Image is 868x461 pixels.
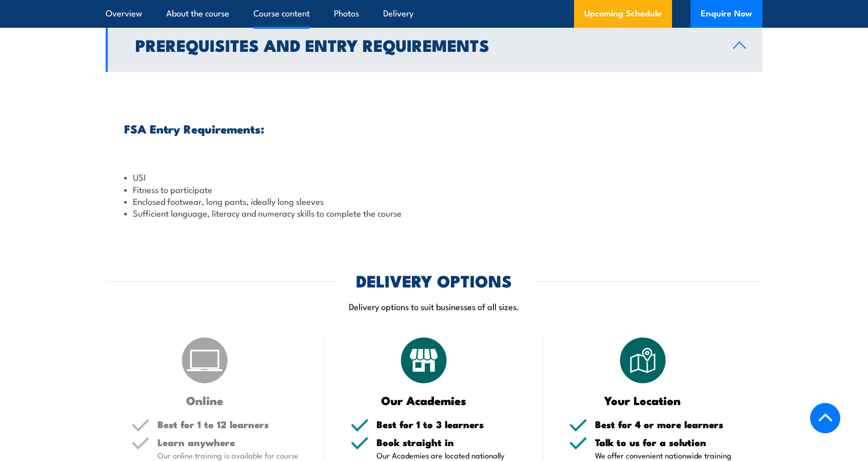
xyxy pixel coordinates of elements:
[377,437,518,447] h5: Book straight in
[124,183,744,195] li: Fitness to participate
[350,394,498,406] h3: Our Academies
[124,123,744,135] h3: FSA Entry Requirements:
[106,18,762,72] a: Prerequisites and Entry Requirements
[157,437,299,447] h5: Learn anywhere
[157,419,299,429] h5: Best for 1 to 12 learners
[569,394,716,406] h3: Your Location
[356,273,512,287] h2: DELIVERY OPTIONS
[124,171,744,183] li: USI
[595,419,737,429] h5: Best for 4 or more learners
[595,437,737,447] h5: Talk to us for a solution
[131,394,279,406] h3: Online
[377,419,518,429] h5: Best for 1 to 3 learners
[135,37,717,52] h2: Prerequisites and Entry Requirements
[124,195,744,207] li: Enclosed footwear, long pants, ideally long sleeves
[106,300,762,312] p: Delivery options to suit businesses of all sizes.
[124,207,744,219] li: Sufficient language, literacy and numeracy skills to complete the course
